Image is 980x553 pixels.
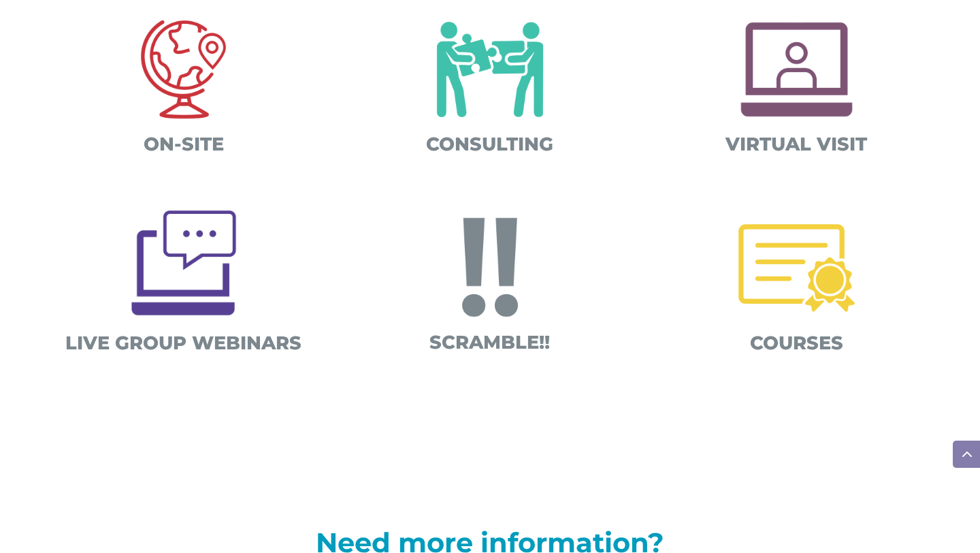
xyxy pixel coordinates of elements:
span: SCRAMBLE!! [429,331,550,353]
span: LIVE GROUP WEBINARS [65,332,301,354]
span: COURSES [750,332,843,354]
span: ON-SITE [144,133,224,155]
span: VIRTUAL VISIT [725,133,867,155]
img: Certifications [725,197,868,339]
span: CONSULTING [426,133,553,155]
